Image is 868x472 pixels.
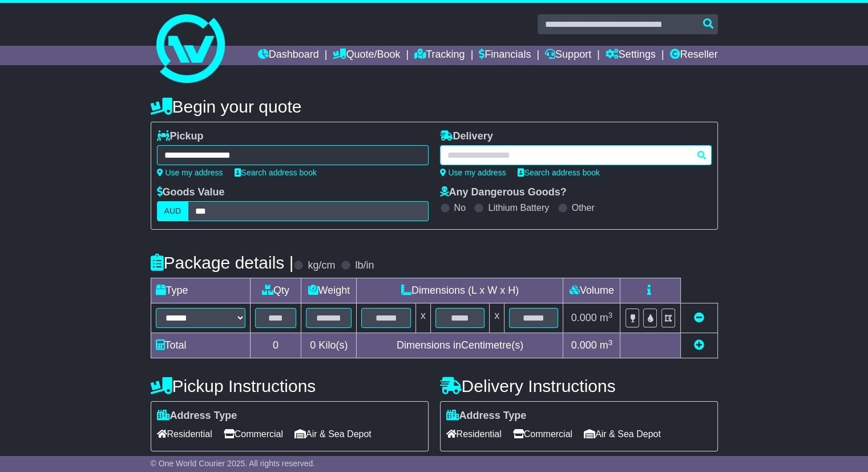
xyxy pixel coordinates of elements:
[571,339,597,351] span: 0.000
[513,425,572,443] span: Commercial
[333,46,400,65] a: Quote/Book
[440,168,506,177] a: Use my address
[157,186,225,199] label: Goods Value
[440,145,712,165] typeahead: Please provide city
[414,46,465,65] a: Tracking
[490,303,504,333] td: x
[605,46,656,65] a: Settings
[301,333,357,358] td: Kilo(s)
[250,333,301,358] td: 0
[479,46,531,65] a: Financials
[415,303,430,333] td: x
[357,278,563,303] td: Dimensions (L x W x H)
[157,425,212,443] span: Residential
[357,333,563,358] td: Dimensions in Centimetre(s)
[151,377,429,395] h4: Pickup Instructions
[600,339,613,351] span: m
[308,259,335,272] label: kg/cm
[157,168,223,177] a: Use my address
[151,278,250,303] td: Type
[563,278,620,303] td: Volume
[235,168,317,177] a: Search address book
[518,168,600,177] a: Search address book
[157,201,189,221] label: AUD
[545,46,591,65] a: Support
[572,202,595,213] label: Other
[446,425,502,443] span: Residential
[608,338,613,347] sup: 3
[157,130,204,143] label: Pickup
[608,311,613,319] sup: 3
[440,377,718,395] h4: Delivery Instructions
[301,278,357,303] td: Weight
[694,339,704,351] a: Add new item
[151,97,718,116] h4: Begin your quote
[446,410,527,422] label: Address Type
[584,425,661,443] span: Air & Sea Depot
[157,410,237,422] label: Address Type
[294,425,372,443] span: Air & Sea Depot
[694,312,704,323] a: Remove this item
[571,312,597,323] span: 0.000
[310,339,316,351] span: 0
[355,259,374,272] label: lb/in
[151,459,316,468] span: © One World Courier 2025. All rights reserved.
[488,202,549,213] label: Lithium Battery
[454,202,466,213] label: No
[600,312,613,323] span: m
[669,46,717,65] a: Reseller
[151,333,250,358] td: Total
[151,253,294,272] h4: Package details |
[258,46,319,65] a: Dashboard
[440,186,567,199] label: Any Dangerous Goods?
[250,278,301,303] td: Qty
[440,130,493,143] label: Delivery
[224,425,283,443] span: Commercial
